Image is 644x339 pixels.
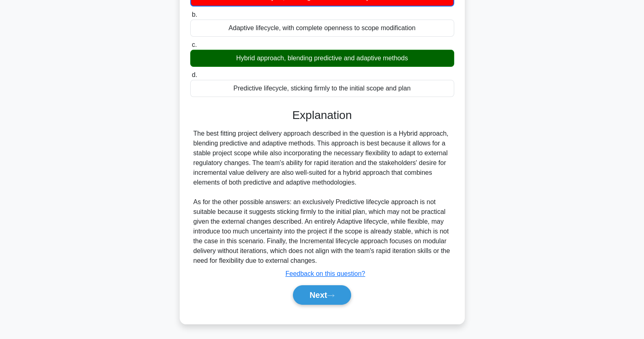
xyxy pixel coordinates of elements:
[192,41,197,48] span: c.
[190,50,454,67] div: Hybrid approach, blending predictive and adaptive methods
[192,71,197,78] span: d.
[195,108,449,122] h3: Explanation
[192,11,197,18] span: b.
[193,129,451,266] div: The best fitting project delivery approach described in the question is a Hybrid approach, blendi...
[190,20,454,37] div: Adaptive lifecycle, with complete openness to scope modification
[286,270,365,277] a: Feedback on this question?
[190,80,454,97] div: Predictive lifecycle, sticking firmly to the initial scope and plan
[293,285,351,305] button: Next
